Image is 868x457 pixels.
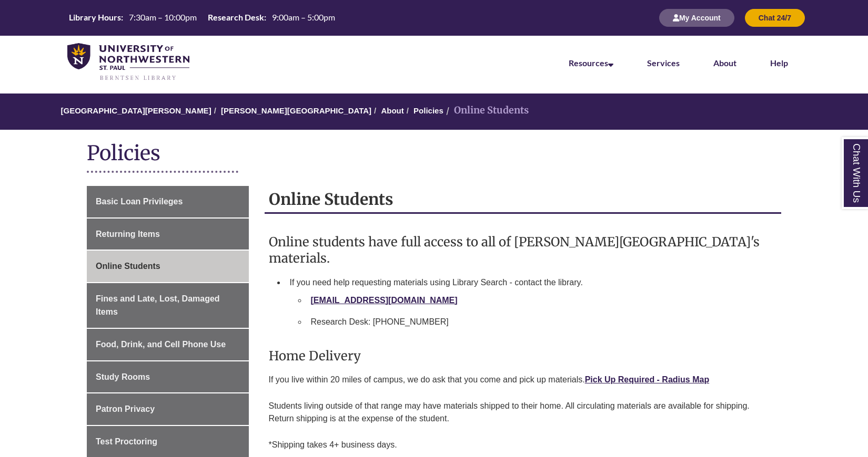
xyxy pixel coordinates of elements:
a: Patron Privacy [87,393,249,425]
h3: Online students have full access to all of [PERSON_NAME][GEOGRAPHIC_DATA]'s materials. [269,234,778,266]
h1: Policies [87,140,781,168]
a: Study Rooms [87,361,249,393]
a: Online Students [87,251,249,282]
span: Test Proctoring [96,437,157,446]
a: [EMAIL_ADDRESS][DOMAIN_NAME] [311,296,458,305]
a: Resources [569,58,613,68]
a: [GEOGRAPHIC_DATA][PERSON_NAME] [61,106,211,115]
li: Research Desk: [PHONE_NUMBER] [307,311,773,333]
h3: Home Delivery [269,348,778,364]
a: My Account [659,13,734,22]
a: Services [647,58,680,68]
a: Hours Today [65,12,339,24]
img: UNWSP Library Logo [67,43,189,81]
a: [PERSON_NAME][GEOGRAPHIC_DATA] [221,106,371,115]
span: Study Rooms [96,372,150,381]
p: If you live within 20 miles of campus, we do ask that you come and pick up materials. [269,369,778,390]
span: Patron Privacy [96,404,155,413]
p: Students living outside of that range may have materials shipped to their home. All circulating m... [269,396,778,429]
a: Policies [413,106,443,115]
a: Fines and Late, Lost, Damaged Items [87,283,249,328]
li: If you need help requesting materials using Library Search - contact the library. [286,272,778,337]
span: 7:30am – 10:00pm [129,12,197,22]
th: Research Desk: [204,12,268,23]
button: Chat 24/7 [745,9,805,27]
span: Basic Loan Privileges [96,197,183,206]
span: Food, Drink, and Cell Phone Use [96,340,226,349]
li: Online Students [443,103,529,118]
p: *Shipping takes 4+ business days. [269,434,778,455]
a: Help [770,58,788,68]
a: Basic Loan Privileges [87,186,249,217]
span: Returning Items [96,230,160,238]
a: Food, Drink, and Cell Phone Use [87,329,249,360]
span: 9:00am – 5:00pm [272,12,335,22]
table: Hours Today [65,12,339,23]
span: Online Students [96,262,160,271]
h2: Online Students [265,186,782,214]
th: Library Hours: [65,12,125,23]
a: Returning Items [87,219,249,250]
a: Pick Up Required - Radius Map [585,375,709,384]
button: My Account [659,9,734,27]
a: Chat 24/7 [745,13,805,22]
a: About [381,106,403,115]
a: About [713,58,736,68]
span: Fines and Late, Lost, Damaged Items [96,294,220,317]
